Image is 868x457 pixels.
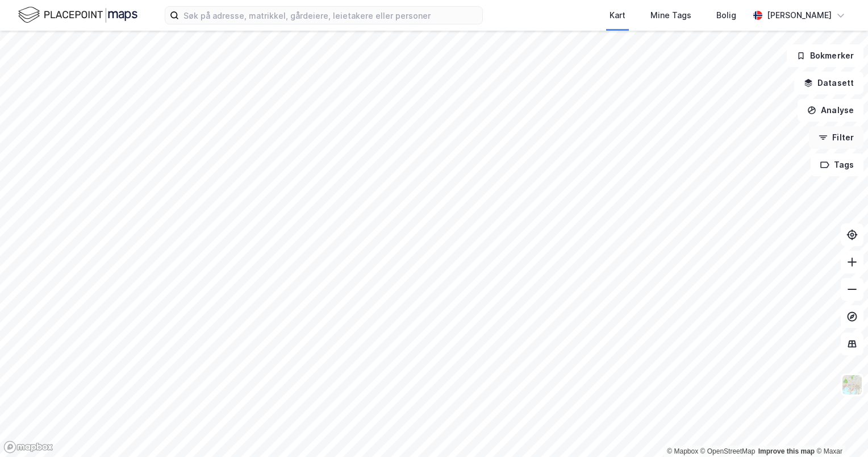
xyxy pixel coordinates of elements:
[798,99,863,122] button: Analyse
[811,402,868,457] div: Kontrollprogram for chat
[841,374,863,396] img: Z
[18,5,137,25] img: logo.f888ab2527a4732fd821a326f86c7f29.svg
[716,9,736,22] div: Bolig
[179,7,482,24] input: Søk på adresse, matrikkel, gårdeiere, leietakere eller personer
[811,153,863,176] button: Tags
[667,447,698,455] a: Mapbox
[809,126,863,149] button: Filter
[794,72,863,94] button: Datasett
[758,447,815,455] a: Improve this map
[610,9,625,22] div: Kart
[700,447,756,455] a: OpenStreetMap
[811,402,868,457] iframe: Chat Widget
[650,9,691,22] div: Mine Tags
[3,441,53,454] a: Mapbox homepage
[767,9,832,22] div: [PERSON_NAME]
[787,44,863,67] button: Bokmerker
